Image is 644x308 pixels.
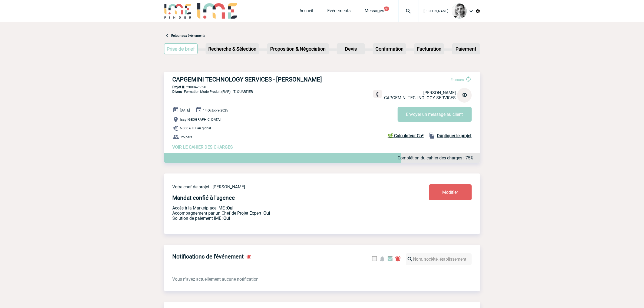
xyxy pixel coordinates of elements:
[164,3,192,19] img: IME-Finder
[180,108,190,112] span: [DATE]
[428,132,435,139] img: file_copy-black-24dp.png
[264,211,270,216] b: Oui
[461,93,467,98] span: KD
[173,85,187,89] b: Projet ID :
[180,118,221,122] span: Issy-[GEOGRAPHIC_DATA]
[424,9,448,13] span: [PERSON_NAME]
[384,95,456,100] span: CAPGEMINI TECHNOLOGY SERVICES
[328,8,351,16] a: Evénements
[453,44,480,54] p: Paiement
[375,92,380,97] img: fixe.png
[164,85,480,89] p: 2000425628
[173,216,397,221] p: Conformité aux process achat client, Prise en charge de la facturation, Mutualisation de plusieur...
[180,126,211,130] span: 6 000 € HT au global
[300,8,313,16] a: Accueil
[424,90,456,95] span: [PERSON_NAME]
[442,190,458,195] span: Modifier
[415,44,444,54] p: Facturation
[173,90,253,94] span: - Formation Mode Produit (FMP) - T. QUARTIER
[373,44,406,54] p: Confirmation
[337,44,364,54] p: Devis
[173,90,182,94] span: Divers
[164,44,197,54] p: Prise de brief
[398,107,472,122] button: Envoyer un message au client
[173,184,397,189] p: Votre chef de projet : [PERSON_NAME]
[171,34,206,38] a: Retour aux événements
[173,205,397,211] p: Accès à la Marketplace IME :
[388,132,426,139] a: 🌿 Calculateur Co²
[206,44,259,54] p: Recherche & Sélection
[203,108,228,112] span: 14 Octobre 2025
[227,205,234,211] b: Oui
[388,133,424,138] b: 🌿 Calculateur Co²
[437,133,472,138] b: Dupliquer le projet
[173,253,244,260] h4: Notifications de l'événement
[173,277,259,282] span: Vous n'avez actuellement aucune notification
[224,216,230,221] b: Oui
[181,135,193,139] span: 25 pers.
[173,145,233,150] a: VOIR LE CAHIER DES CHARGES
[384,6,389,11] button: 99+
[173,195,235,201] h4: Mandat confié à l'agence
[365,8,384,16] a: Messages
[173,76,335,83] h3: CAPGEMINI TECHNOLOGY SERVICES - [PERSON_NAME]
[267,44,328,54] p: Proposition & Négociation
[451,78,464,82] span: En cours
[452,4,467,19] img: 103019-1.png
[173,211,397,216] p: Prestation payante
